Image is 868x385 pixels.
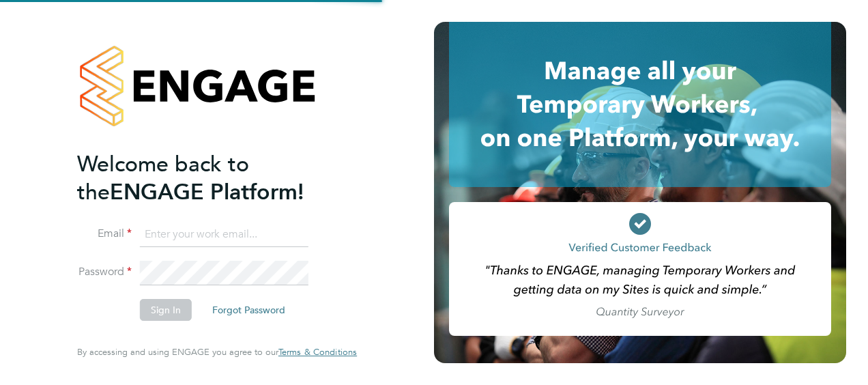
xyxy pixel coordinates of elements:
button: Sign In [140,299,192,321]
span: By accessing and using ENGAGE you agree to our [77,346,357,358]
span: Terms & Conditions [278,346,357,358]
button: Forgot Password [201,299,296,321]
label: Password [77,265,132,279]
a: Terms & Conditions [278,347,357,358]
label: Email [77,227,132,241]
span: Welcome back to the [77,151,249,205]
input: Enter your work email... [140,223,308,247]
h2: ENGAGE Platform! [77,150,343,206]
